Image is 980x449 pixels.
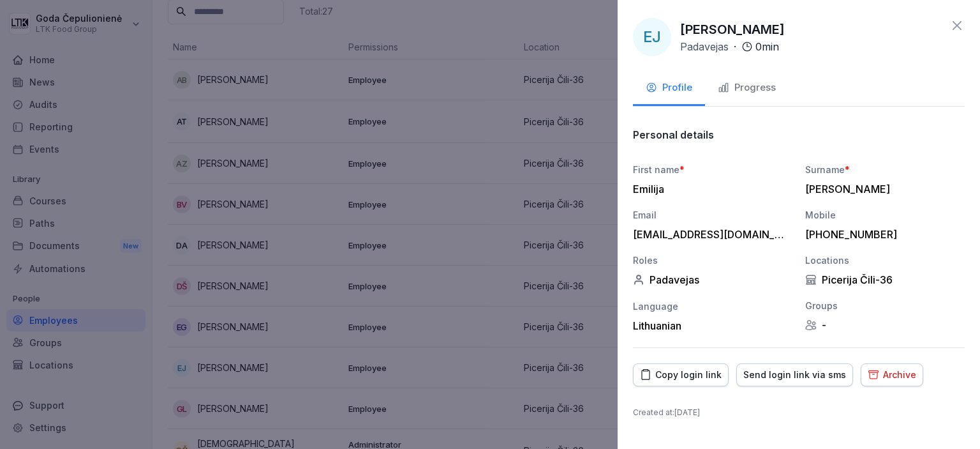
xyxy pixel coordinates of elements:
div: · [680,39,779,54]
div: Send login link via sms [743,368,846,382]
div: Emilija [633,183,786,195]
div: Copy login link [640,368,722,382]
div: Locations [805,254,965,267]
div: Roles [633,254,792,267]
div: Progress [718,80,776,95]
div: Surname [805,163,965,176]
div: - [805,319,965,331]
div: Padavejas [633,273,792,286]
div: Archive [868,368,916,382]
p: 0 min [755,39,779,54]
p: [PERSON_NAME] [680,20,785,39]
div: EJ [633,18,671,56]
div: Language [633,300,792,313]
div: First name [633,163,792,176]
p: Created at : [DATE] [633,407,965,418]
div: Mobile [805,208,965,222]
button: Profile [633,72,705,106]
div: Groups [805,299,965,312]
p: Padavejas [680,39,729,54]
div: Picerija Čili-36 [805,273,965,286]
button: Copy login link [633,363,729,386]
button: Send login link via sms [736,363,853,386]
div: Lithuanian [633,319,792,332]
p: Personal details [633,128,714,141]
div: Profile [646,80,692,95]
button: Archive [861,363,923,386]
div: [PERSON_NAME] [805,183,958,195]
div: [EMAIL_ADDRESS][DOMAIN_NAME] [633,228,786,241]
div: Email [633,208,792,222]
button: Progress [705,72,789,106]
div: [PHONE_NUMBER] [805,228,958,241]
